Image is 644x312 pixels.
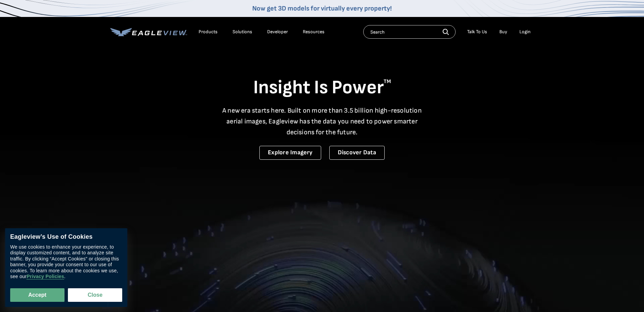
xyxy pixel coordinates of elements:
[259,146,321,160] a: Explore Imagery
[218,105,426,138] p: A new era starts here. Built on more than 3.5 billion high-resolution aerial images, Eagleview ha...
[252,4,392,13] a: Now get 3D models for virtually every property!
[10,244,122,280] div: We use cookies to enhance your experience, to display customized content, and to analyze site tra...
[10,288,65,302] button: Accept
[499,29,507,35] a: Buy
[68,288,122,302] button: Close
[26,274,64,280] a: Privacy Policies
[363,25,456,39] input: Search
[267,29,288,35] a: Developer
[384,78,391,85] sup: TM
[519,29,531,35] div: Login
[329,146,385,160] a: Discover Data
[199,29,218,35] div: Products
[233,29,252,35] div: Solutions
[10,233,122,241] div: Eagleview’s Use of Cookies
[467,29,487,35] div: Talk To Us
[303,29,325,35] div: Resources
[110,76,534,100] h1: Insight Is Power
